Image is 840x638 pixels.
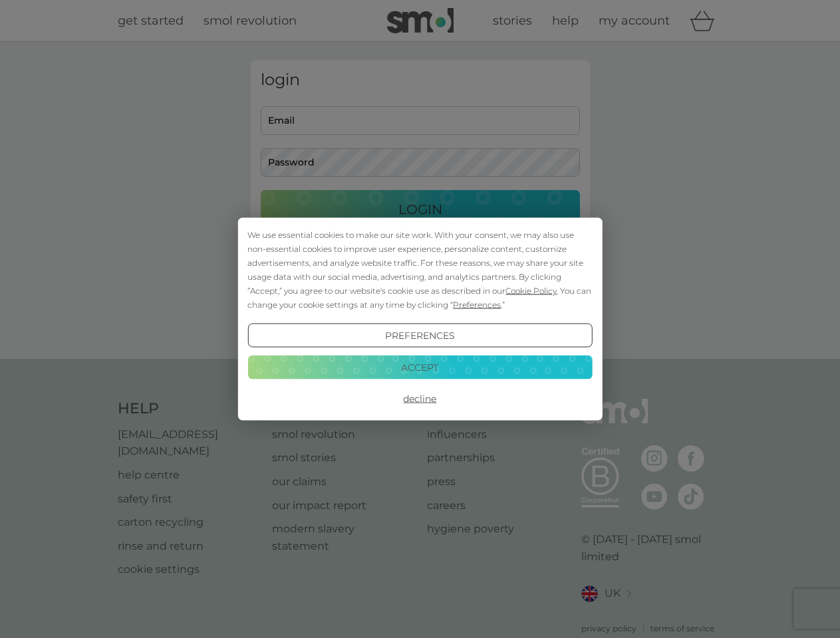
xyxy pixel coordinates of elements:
[505,286,557,296] span: Cookie Policy
[247,324,592,348] button: Preferences
[237,218,602,421] div: Cookie Consent Prompt
[247,228,592,312] div: We use essential cookies to make our site work. With your consent, we may also use non-essential ...
[247,355,592,379] button: Accept
[453,300,501,310] span: Preferences
[247,387,592,411] button: Decline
